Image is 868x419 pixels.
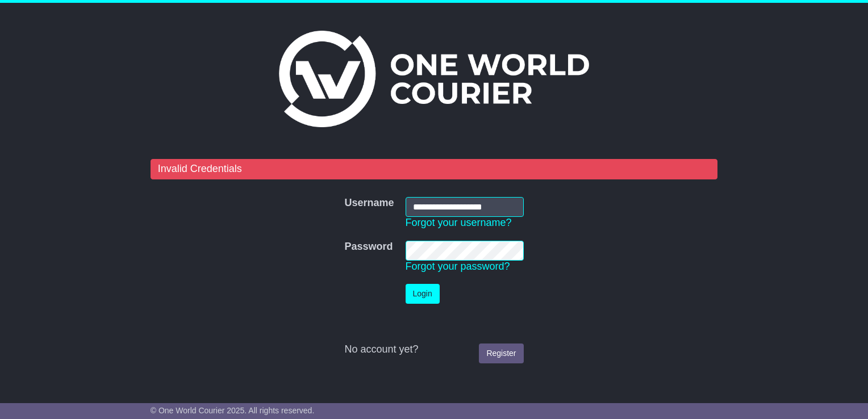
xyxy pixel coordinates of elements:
[344,343,523,356] div: No account yet?
[479,343,523,363] a: Register
[344,241,393,253] label: Password
[279,31,589,127] img: One World
[151,159,718,179] div: Invalid Credentials
[406,217,512,228] a: Forgot your username?
[151,406,315,415] span: © One World Courier 2025. All rights reserved.
[406,284,440,304] button: Login
[344,197,394,209] label: Username
[406,261,510,272] a: Forgot your password?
